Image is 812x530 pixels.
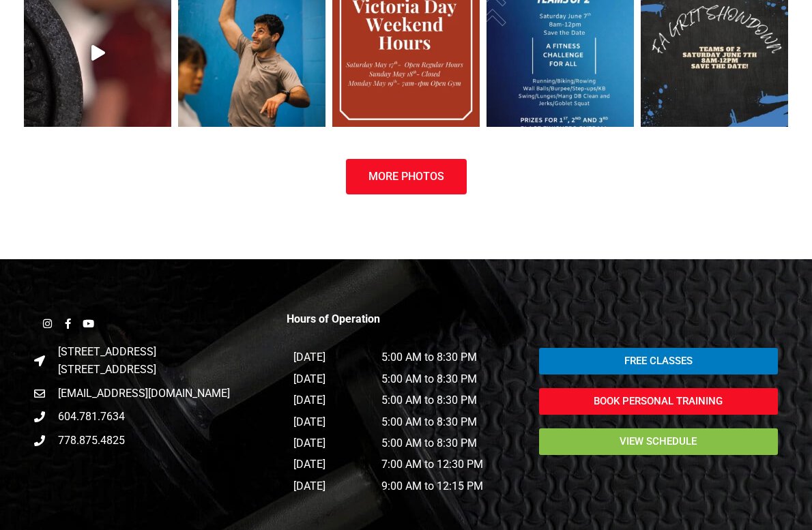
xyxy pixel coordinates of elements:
[293,370,368,388] p: [DATE]
[34,432,273,450] a: 778.875.4825
[539,348,778,374] a: Free Classes
[293,413,368,431] p: [DATE]
[55,343,156,379] span: [STREET_ADDRESS] [STREET_ADDRESS]
[34,385,273,402] a: [EMAIL_ADDRESS][DOMAIN_NAME]
[368,171,444,182] span: More Photos
[381,477,518,495] p: 9:00 AM to 12:15 PM
[381,413,518,431] p: 5:00 AM to 8:30 PM
[293,349,368,366] p: [DATE]
[34,343,273,379] a: [STREET_ADDRESS][STREET_ADDRESS]
[381,456,518,473] p: 7:00 AM to 12:30 PM
[34,408,273,426] a: 604.781.7634
[293,392,368,409] p: [DATE]
[594,396,723,407] span: Book Personal Training
[293,477,368,495] p: [DATE]
[620,437,697,447] span: view schedule
[381,370,518,388] p: 5:00 AM to 8:30 PM
[381,435,518,452] p: 5:00 AM to 8:30 PM
[539,388,778,415] a: Book Personal Training
[381,349,518,366] p: 5:00 AM to 8:30 PM
[55,432,125,450] span: 778.875.4825
[381,392,518,409] p: 5:00 AM to 8:30 PM
[624,356,693,366] span: Free Classes
[287,312,380,325] strong: Hours of Operation
[293,435,368,452] p: [DATE]
[539,428,778,455] a: view schedule
[293,456,368,473] p: [DATE]
[55,408,125,426] span: 604.781.7634
[91,45,105,61] svg: Play
[55,385,230,402] span: [EMAIL_ADDRESS][DOMAIN_NAME]
[346,159,467,194] a: More Photos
